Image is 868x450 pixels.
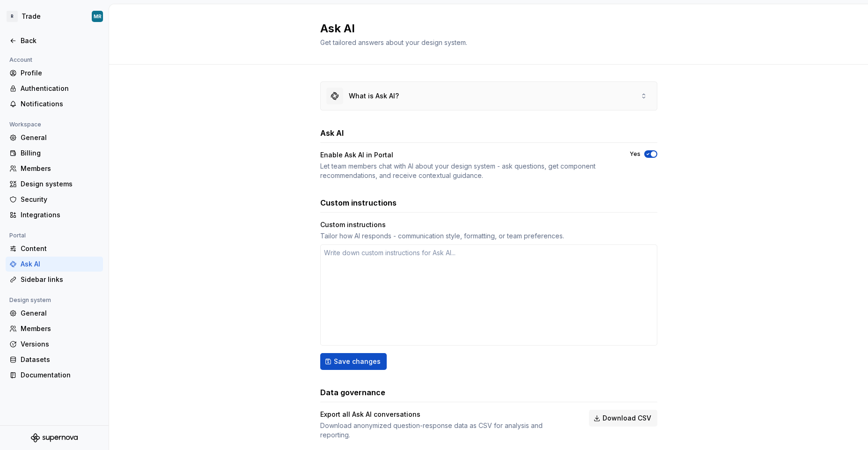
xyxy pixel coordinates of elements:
div: Let team members chat with AI about your design system - ask questions, get component recommendat... [320,162,613,180]
div: Integrations [21,210,99,220]
div: Back [21,36,99,45]
a: Sidebar links [6,272,103,287]
a: Ask AI [6,257,103,272]
h2: Ask AI [320,21,646,36]
a: Members [6,321,103,336]
button: Download CSV [589,410,657,427]
div: General [21,133,99,142]
div: Profile [21,68,99,78]
a: Security [6,192,103,207]
div: Workspace [6,119,45,130]
h3: Custom instructions [320,197,397,208]
a: Notifications [6,96,103,111]
div: Design system [6,295,55,306]
a: Design systems [6,177,103,192]
a: Authentication [6,81,103,96]
div: Sidebar links [21,275,99,284]
a: Documentation [6,368,103,383]
div: Content [21,244,99,253]
div: Members [21,164,99,173]
div: Documentation [21,370,99,380]
a: Billing [6,146,103,161]
div: Datasets [21,355,99,364]
a: Versions [6,337,103,352]
div: Export all Ask AI conversations [320,410,420,419]
div: General [21,309,99,318]
div: Portal [6,230,29,241]
div: Ask AI [21,259,99,269]
div: Billing [21,148,99,158]
a: Integrations [6,207,103,222]
a: Members [6,161,103,176]
div: Enable Ask AI in Portal [320,150,393,160]
div: R [7,11,18,22]
span: Get tailored answers about your design system. [320,38,467,46]
svg: Supernova Logo [31,433,78,443]
div: MR [94,13,102,20]
label: Yes [630,150,640,158]
div: Tailor how AI responds - communication style, formatting, or team preferences. [320,231,657,241]
span: Download CSV [603,413,651,423]
div: Versions [21,339,99,349]
div: Design systems [21,179,99,189]
button: Save changes [320,353,387,370]
a: General [6,306,103,321]
a: Content [6,241,103,256]
div: Download anonymized question-response data as CSV for analysis and reporting. [320,421,572,440]
a: Profile [6,66,103,81]
div: Security [21,195,99,204]
a: General [6,130,103,145]
div: Members [21,324,99,333]
a: Back [6,33,103,48]
div: Notifications [21,99,99,109]
button: RTradeMR [2,6,107,27]
div: Authentication [21,84,99,93]
div: Trade [22,12,41,21]
div: Custom instructions [320,220,386,229]
div: Account [6,54,36,66]
div: What is Ask AI? [349,91,399,101]
a: Datasets [6,352,103,367]
h3: Ask AI [320,127,344,139]
span: Save changes [334,357,381,366]
h3: Data governance [320,387,385,398]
